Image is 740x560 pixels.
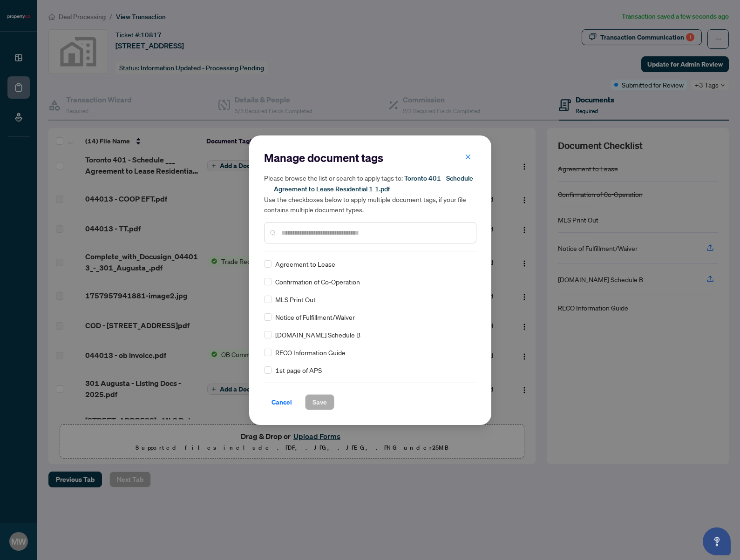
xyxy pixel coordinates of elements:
[275,330,360,340] span: [DOMAIN_NAME] Schedule B
[703,527,731,555] button: Open asap
[275,277,360,287] span: Confirmation of Co-Operation
[264,394,299,410] button: Cancel
[272,395,292,410] span: Cancel
[465,154,471,160] span: close
[275,347,346,358] span: RECO Information Guide
[275,259,335,269] span: Agreement to Lease
[275,294,316,304] span: MLS Print Out
[275,365,322,375] span: 1st page of APS
[305,394,334,410] button: Save
[264,173,476,215] h5: Please browse the list or search to apply tags to: Use the checkboxes below to apply multiple doc...
[264,150,476,165] h2: Manage document tags
[264,174,473,193] span: Toronto 401 - Schedule ___ Agreement to Lease Residential 1 1.pdf
[275,312,355,322] span: Notice of Fulfillment/Waiver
